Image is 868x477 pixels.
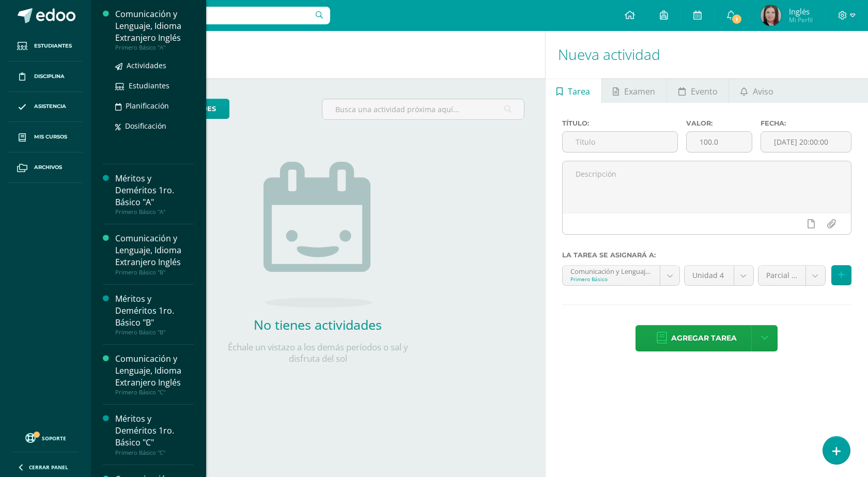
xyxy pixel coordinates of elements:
a: Comunicación y Lenguaje, Idioma Extranjero InglésPrimero Básico "C" [115,353,194,396]
a: Estudiantes [8,31,83,61]
span: Unidad 4 [692,266,725,285]
span: Asistencia [34,102,66,111]
span: Disciplina [34,72,65,81]
div: Méritos y Deméritos 1ro. Básico "B" [115,293,194,329]
a: Comunicación y Lenguaje, Idioma Extranjero InglésPrimero Básico "B" [115,233,194,275]
a: Archivos [8,152,83,183]
img: e03ec1ec303510e8e6f60bf4728ca3bf.png [761,5,781,26]
input: Fecha de entrega [761,132,851,152]
label: Valor: [686,119,752,127]
span: 1 [731,13,742,25]
input: Puntos máximos [687,132,752,152]
img: no_activities.png [263,162,372,307]
input: Busca un usuario... [98,7,330,24]
label: Título: [562,119,678,127]
a: Tarea [546,78,601,103]
span: Evento [691,79,718,104]
span: Mis cursos [34,133,67,141]
a: Méritos y Deméritos 1ro. Básico "B"Primero Básico "B" [115,293,194,336]
span: Planificación [126,101,169,111]
a: Mis cursos [8,122,83,152]
span: Estudiantes [34,42,72,50]
a: Aviso [729,78,784,103]
h1: Actividades [103,31,533,78]
span: Mi Perfil [789,16,813,24]
div: Comunicación y Lenguaje, Idioma Extranjero Inglés [115,353,194,389]
a: Soporte [12,430,79,444]
span: Parcial (10.0%) [766,266,798,285]
a: Comunicación y Lenguaje, Idioma Extranjero Inglés 'A'Primero Básico [563,266,680,285]
div: Primero Básico "B" [115,269,194,276]
a: Dosificación [115,120,194,132]
p: Échale un vistazo a los demás períodos o sal y disfruta del sol [214,342,421,364]
label: La tarea se asignará a: [562,251,851,259]
span: Tarea [568,79,590,104]
h2: No tienes actividades [214,316,421,333]
div: Comunicación y Lenguaje, Idioma Extranjero Inglés [115,8,194,44]
span: Examen [624,79,655,104]
input: Busca una actividad próxima aquí... [322,99,523,119]
div: Méritos y Deméritos 1ro. Básico "C" [115,413,194,449]
span: Archivos [34,163,62,172]
a: Evento [667,78,729,103]
span: Actividades [127,60,166,70]
span: Aviso [753,79,773,104]
a: Comunicación y Lenguaje, Idioma Extranjero InglésPrimero Básico "A" [115,8,194,51]
span: Soporte [42,435,66,442]
h1: Nueva actividad [558,31,856,78]
div: Primero Básico "C" [115,449,194,456]
span: Cerrar panel [29,464,68,471]
a: Asistencia [8,92,83,122]
div: Primero Básico "A" [115,44,194,51]
div: Comunicación y Lenguaje, Idioma Extranjero Inglés [115,233,194,268]
div: Primero Básico "A" [115,208,194,216]
a: Parcial (10.0%) [758,266,825,285]
div: Primero Básico [570,275,653,283]
span: Estudiantes [129,81,169,90]
input: Título [563,132,677,152]
a: Méritos y Deméritos 1ro. Básico "C"Primero Básico "C" [115,413,194,456]
a: Estudiantes [115,80,194,91]
a: Méritos y Deméritos 1ro. Básico "A"Primero Básico "A" [115,173,194,216]
a: Actividades [115,59,194,71]
span: Inglés [789,6,813,17]
div: Primero Básico "B" [115,329,194,336]
a: Disciplina [8,61,83,92]
a: Planificación [115,100,194,112]
span: Dosificación [125,121,166,131]
div: Primero Básico "C" [115,389,194,396]
div: Méritos y Deméritos 1ro. Básico "A" [115,173,194,208]
label: Fecha: [761,119,851,127]
a: Examen [602,78,667,103]
div: Comunicación y Lenguaje, Idioma Extranjero Inglés 'A' [570,266,653,275]
span: Agregar tarea [671,326,737,351]
a: Unidad 4 [685,266,753,285]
